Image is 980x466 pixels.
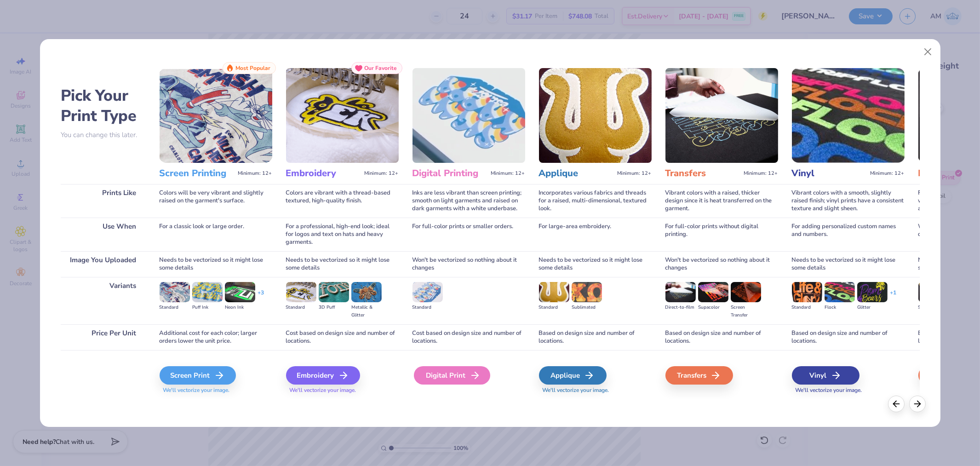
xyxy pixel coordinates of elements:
[286,68,399,163] img: Embroidery
[731,282,761,302] img: Screen Transfer
[160,324,272,350] div: Additional cost for each color; larger orders lower the unit price.
[698,282,728,302] img: Supacolor
[286,282,316,302] img: Standard
[539,366,607,385] div: Applique
[890,289,896,305] div: + 1
[539,251,652,277] div: Needs to be vectorized so it might lose some details
[618,170,652,177] span: Minimum: 12+
[61,218,146,251] div: Use When
[319,282,349,302] img: 3D Puff
[539,68,652,163] img: Applique
[491,170,525,177] span: Minimum: 12+
[792,184,905,218] div: Vibrant colors with a smooth, slightly raised finish; vinyl prints have a consistent texture and ...
[572,282,602,302] img: Sublimated
[61,184,146,218] div: Prints Like
[61,86,146,126] h2: Pick Your Print Type
[539,386,652,394] span: We'll vectorize your image.
[744,170,778,177] span: Minimum: 12+
[61,131,146,139] p: You can change this later.
[413,68,525,163] img: Digital Printing
[319,304,349,311] div: 3D Puff
[160,218,272,251] div: For a classic look or large order.
[414,366,490,385] div: Digital Print
[192,282,223,302] img: Puff Ink
[160,167,235,179] h3: Screen Printing
[792,304,822,311] div: Standard
[192,304,223,311] div: Puff Ink
[792,218,905,251] div: For adding personalized custom names and numbers.
[665,366,733,385] div: Transfers
[286,251,399,277] div: Needs to be vectorized so it might lose some details
[857,282,888,302] img: Glitter
[225,304,255,311] div: Neon Ink
[286,167,361,179] h3: Embroidery
[665,251,778,277] div: Won't be vectorized so nothing about it changes
[413,167,487,179] h3: Digital Printing
[160,251,272,277] div: Needs to be vectorized so it might lose some details
[792,386,905,394] span: We'll vectorize your image.
[539,167,614,179] h3: Applique
[918,304,949,311] div: Standard
[871,170,905,177] span: Minimum: 12+
[365,65,397,71] span: Our Favorite
[539,184,652,218] div: Incorporates various fabrics and threads for a raised, multi-dimensional, textured look.
[539,304,569,311] div: Standard
[225,282,255,302] img: Neon Ink
[665,324,778,350] div: Based on design size and number of locations.
[413,218,525,251] div: For full-color prints or smaller orders.
[792,167,867,179] h3: Vinyl
[792,282,822,302] img: Standard
[918,282,949,302] img: Standard
[792,251,905,277] div: Needs to be vectorized so it might lose some details
[539,324,652,350] div: Based on design size and number of locations.
[351,304,382,319] div: Metallic & Glitter
[919,43,936,61] button: Close
[665,304,696,311] div: Direct-to-film
[286,218,399,251] div: For a professional, high-end look; ideal for logos and text on hats and heavy garments.
[286,324,399,350] div: Cost based on design size and number of locations.
[539,218,652,251] div: For large-area embroidery.
[258,289,264,305] div: + 3
[857,304,888,311] div: Glitter
[698,304,728,311] div: Supacolor
[160,304,190,311] div: Standard
[665,167,740,179] h3: Transfers
[825,304,855,311] div: Flock
[572,304,602,311] div: Sublimated
[160,366,236,385] div: Screen Print
[413,184,525,218] div: Inks are less vibrant than screen printing; smooth on light garments and raised on dark garments ...
[413,251,525,277] div: Won't be vectorized so nothing about it changes
[286,386,399,394] span: We'll vectorize your image.
[160,386,272,394] span: We'll vectorize your image.
[286,366,360,385] div: Embroidery
[160,184,272,218] div: Colors will be very vibrant and slightly raised on the garment's surface.
[413,282,443,302] img: Standard
[286,304,316,311] div: Standard
[539,282,569,302] img: Standard
[61,277,146,324] div: Variants
[61,251,146,277] div: Image You Uploaded
[413,304,443,311] div: Standard
[61,324,146,350] div: Price Per Unit
[665,218,778,251] div: For full-color prints without digital printing.
[665,184,778,218] div: Vibrant colors with a raised, thicker design since it is heat transferred on the garment.
[413,324,525,350] div: Cost based on design size and number of locations.
[792,324,905,350] div: Based on design size and number of locations.
[731,304,761,319] div: Screen Transfer
[665,282,696,302] img: Direct-to-film
[365,170,399,177] span: Minimum: 12+
[160,68,272,163] img: Screen Printing
[160,282,190,302] img: Standard
[238,170,272,177] span: Minimum: 12+
[825,282,855,302] img: Flock
[286,184,399,218] div: Colors are vibrant with a thread-based textured, high-quality finish.
[792,68,905,163] img: Vinyl
[792,366,860,385] div: Vinyl
[665,68,778,163] img: Transfers
[351,282,382,302] img: Metallic & Glitter
[236,65,271,71] span: Most Popular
